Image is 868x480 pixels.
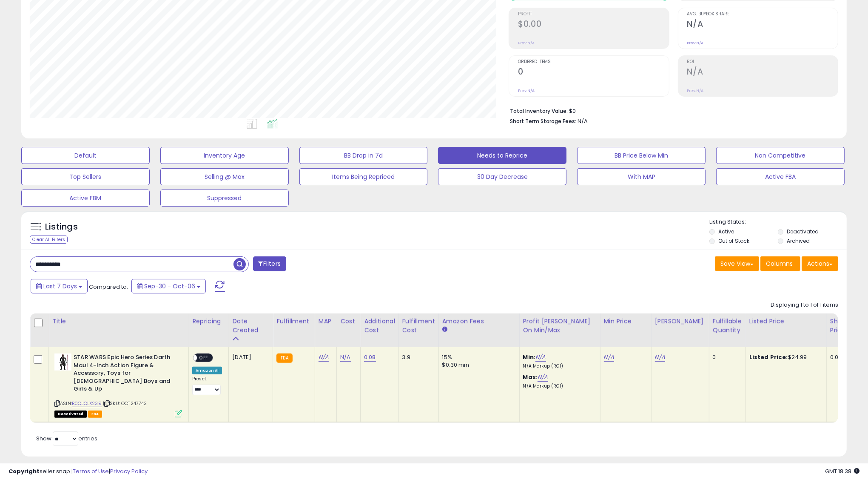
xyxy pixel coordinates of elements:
[21,190,150,207] button: Active FBM
[442,361,513,369] div: $0.30 min
[72,400,102,407] a: B0CJCLX239
[518,67,669,78] h2: 0
[655,317,706,326] div: [PERSON_NAME]
[713,317,742,335] div: Fulfillable Quantity
[30,236,68,244] div: Clear All Filters
[54,354,71,371] img: 41J5CHUgS0L._SL40_.jpg
[364,353,376,362] a: 0.08
[52,317,185,326] div: Title
[538,373,548,382] a: N/A
[319,317,333,326] div: MAP
[160,147,289,164] button: Inventory Age
[715,256,759,271] button: Save View
[438,147,566,164] button: Needs to Reprice
[73,467,109,475] a: Terms of Use
[687,19,838,31] h2: N/A
[276,354,292,363] small: FBA
[438,168,566,185] button: 30 Day Decrease
[830,317,847,335] div: Ship Price
[299,147,428,164] button: BB Drop in 7d
[54,354,182,417] div: ASIN:
[519,313,600,347] th: The percentage added to the cost of goods (COGS) that forms the calculator for Min & Max prices.
[89,283,128,291] span: Compared to:
[523,363,594,369] p: N/A Markup (ROI)
[713,354,739,361] div: 0
[340,317,357,326] div: Cost
[687,40,704,46] small: Prev: N/A
[192,317,225,326] div: Repricing
[523,353,536,361] b: Min:
[523,373,538,381] b: Max:
[655,353,665,362] a: N/A
[523,383,594,389] p: N/A Markup (ROI)
[253,256,286,271] button: Filters
[716,168,845,185] button: Active FBA
[160,168,289,185] button: Selling @ Max
[442,326,447,333] small: Amazon Fees.
[749,354,820,361] div: $24.99
[442,354,513,361] div: 15%
[160,190,289,207] button: Suppressed
[74,354,177,395] b: STAR WARS Epic Hero Series Darth Maul 4-Inch Action Figure & Accessory, Toys for [DEMOGRAPHIC_DAT...
[577,168,706,185] button: With MAP
[518,88,535,93] small: Prev: N/A
[144,282,195,290] span: Sep-30 - Oct-06
[402,354,432,361] div: 3.9
[535,353,546,362] a: N/A
[43,282,77,290] span: Last 7 Days
[577,147,706,164] button: BB Price Below Min
[9,467,40,475] strong: Copyright
[131,279,206,293] button: Sep-30 - Oct-06
[340,353,350,362] a: N/A
[54,411,87,418] span: All listings that are unavailable for purchase on Amazon for any reason other than out-of-stock
[709,218,847,226] p: Listing States:
[523,317,597,335] div: Profit [PERSON_NAME] on Min/Max
[45,221,78,233] h5: Listings
[604,317,648,326] div: Min Price
[518,40,535,46] small: Prev: N/A
[718,228,734,235] label: Active
[442,317,516,326] div: Amazon Fees
[687,12,838,17] span: Avg. Buybox Share
[760,256,800,271] button: Columns
[518,19,669,31] h2: $0.00
[276,317,311,326] div: Fulfillment
[687,88,704,93] small: Prev: N/A
[787,237,810,244] label: Archived
[825,467,859,475] span: 2025-10-14 18:38 GMT
[518,60,669,64] span: Ordered Items
[604,353,614,362] a: N/A
[749,353,788,361] b: Listed Price:
[510,118,576,125] b: Short Term Storage Fees:
[802,256,838,271] button: Actions
[197,354,211,362] span: OFF
[192,367,222,374] div: Amazon AI
[232,354,266,361] div: [DATE]
[687,67,838,78] h2: N/A
[88,411,102,418] span: FBA
[749,317,823,326] div: Listed Price
[31,279,88,293] button: Last 7 Days
[192,376,222,395] div: Preset:
[578,117,588,125] span: N/A
[787,228,819,235] label: Deactivated
[402,317,435,335] div: Fulfillment Cost
[510,105,832,115] li: $0
[21,147,150,164] button: Default
[830,354,844,361] div: 0.00
[510,107,568,115] b: Total Inventory Value:
[110,467,148,475] a: Privacy Policy
[687,60,838,64] span: ROI
[716,147,845,164] button: Non Competitive
[36,434,97,443] span: Show: entries
[319,353,329,362] a: N/A
[9,468,148,476] div: seller snap | |
[718,237,749,244] label: Out of Stock
[299,168,428,185] button: Items Being Repriced
[518,12,669,17] span: Profit
[771,301,838,309] div: Displaying 1 to 1 of 1 items
[21,168,150,185] button: Top Sellers
[103,400,147,407] span: | SKU: OCT247743
[766,259,793,268] span: Columns
[232,317,269,335] div: Date Created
